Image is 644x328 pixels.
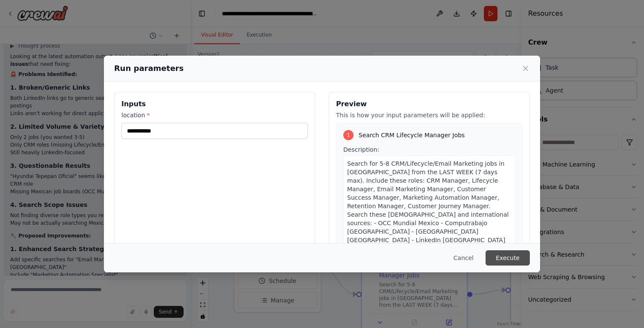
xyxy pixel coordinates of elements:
span: Description: [343,146,379,153]
label: location [121,111,308,119]
h3: Preview [336,99,523,109]
span: Search for 5-8 CRM/Lifecycle/Email Marketing jobs in [GEOGRAPHIC_DATA] from the LAST WEEK (7 days... [347,160,511,286]
span: Search CRM Lifecycle Manager Jobs [359,131,465,139]
p: This is how your input parameters will be applied: [336,111,523,119]
h3: Inputs [121,99,308,109]
div: 1 [343,130,354,140]
h2: Run parameters [114,62,184,74]
button: Cancel [447,250,480,266]
button: Execute [486,250,530,266]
